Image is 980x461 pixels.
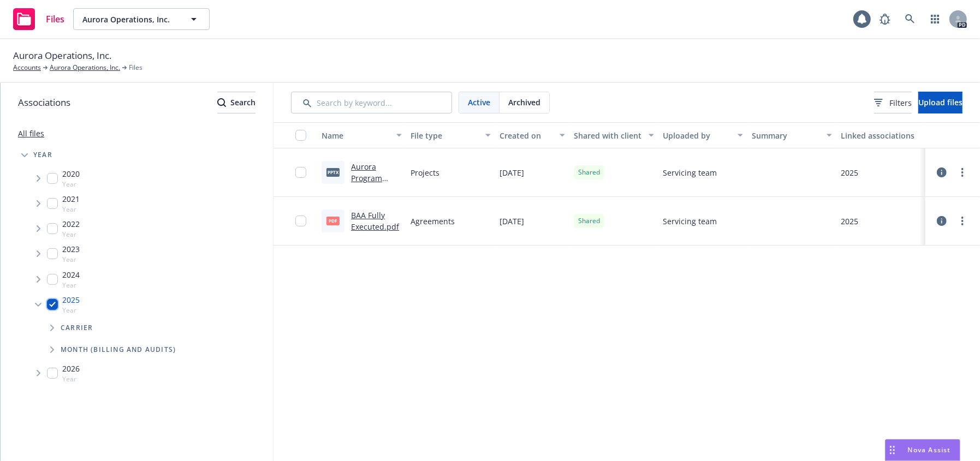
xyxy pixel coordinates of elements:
span: Year [62,230,80,239]
span: Aurora Operations, Inc. [82,14,177,25]
button: Uploaded by [658,122,747,148]
input: Toggle Row Selected [295,167,306,178]
span: Servicing team [663,167,717,178]
div: Created on [500,130,553,141]
span: Year [33,152,52,158]
span: [DATE] [500,215,524,227]
span: Year [62,306,80,315]
button: SearchSearch [217,92,256,113]
button: File type [406,122,495,148]
div: Shared with client [574,130,642,141]
span: 2026 [62,363,80,374]
span: Year [62,255,80,264]
span: Archived [508,97,541,108]
span: 2023 [62,243,80,255]
span: 2020 [62,168,80,179]
span: Year [62,179,80,189]
a: Aurora Program Analysis by Newfront.pptx [351,161,400,218]
span: Year [62,374,80,384]
span: pptx [326,168,340,176]
div: Uploaded by [663,130,731,141]
a: Search [899,8,921,30]
button: Filters [874,92,912,113]
span: Associations [18,95,70,110]
span: Filters [874,97,912,109]
span: Shared [578,167,600,177]
span: 2022 [62,218,80,230]
button: Nova Assist [885,439,960,461]
span: 2024 [62,269,80,280]
div: Drag to move [886,440,899,460]
svg: Search [217,98,226,107]
span: Year [62,205,80,214]
div: 2025 [841,215,858,227]
div: Search [217,92,256,113]
a: All files [18,128,44,139]
div: Summary [752,130,820,141]
input: Toggle Row Selected [295,215,306,226]
div: Linked associations [841,130,921,141]
a: Report a Bug [874,8,896,30]
input: Select all [295,130,306,141]
span: Projects [411,167,439,178]
div: Tree Example [1,144,273,386]
a: Aurora Operations, Inc. [50,63,120,73]
span: Shared [578,216,600,226]
div: Name [322,130,390,141]
button: Summary [747,122,836,148]
button: Linked associations [836,122,925,148]
span: 2021 [62,193,80,205]
a: Accounts [13,63,41,73]
button: Aurora Operations, Inc. [73,8,210,30]
a: BAA Fully Executed.pdf [351,210,399,232]
div: 2025 [841,167,858,178]
span: 2025 [62,294,80,306]
span: Upload files [918,97,963,107]
span: Active [468,97,490,108]
span: pdf [326,217,340,225]
button: Name [317,122,406,148]
button: Shared with client [569,122,658,148]
input: Search by keyword... [291,92,452,113]
span: Agreements [411,215,455,227]
span: Aurora Operations, Inc. [13,49,111,63]
span: Year [62,280,80,290]
span: Nova Assist [908,445,951,454]
button: Upload files [918,92,963,113]
span: Carrier [61,325,93,331]
span: Servicing team [663,215,717,227]
span: Month (Billing and Audits) [61,346,176,353]
div: File type [411,130,479,141]
a: more [956,214,969,227]
a: Switch app [924,8,946,30]
span: Files [46,15,64,23]
span: [DATE] [500,167,524,178]
span: Filters [889,97,912,109]
a: more [956,166,969,179]
a: Files [9,4,69,34]
button: Created on [495,122,569,148]
span: Files [129,63,142,73]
